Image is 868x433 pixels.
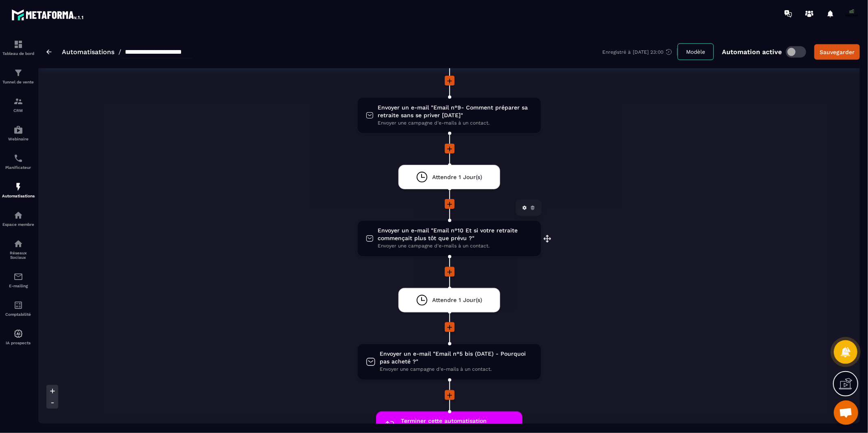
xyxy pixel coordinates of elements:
[13,182,23,192] img: automations
[378,104,532,119] span: Envoyer un e-mail "Email n°9- Comment préparer sa retraite sans se priver [DATE]"
[2,176,35,204] a: automationsautomationsAutomatisations
[2,194,35,198] p: Automatisations
[13,96,23,106] img: formation
[834,400,858,425] a: Ouvrir le chat
[2,80,35,84] p: Tunnel de vente
[13,68,23,78] img: formation
[2,90,35,119] a: formationformationCRM
[380,350,532,366] span: Envoyer un e-mail "Email n°5 bis (DATE) - Pourquoi pas acheté ?"
[432,173,482,181] span: Attendre 1 Jour(s)
[602,48,678,56] div: Enregistré à
[678,44,714,60] button: Modèle
[380,366,532,374] span: Envoyer une campagne d'e-mails à un contact.
[2,266,35,294] a: emailemailE-mailing
[378,243,532,250] span: Envoyer une campagne d'e-mails à un contact.
[13,272,23,282] img: email
[2,51,35,56] p: Tableau de bord
[2,137,35,141] p: Webinaire
[2,233,35,266] a: social-networksocial-networkRéseaux Sociaux
[13,239,23,249] img: social-network
[2,62,35,90] a: formationformationTunnel de vente
[814,44,860,60] button: Sauvegarder
[118,48,121,56] span: /
[11,7,85,22] img: logo
[2,294,35,323] a: accountantaccountantComptabilité
[2,119,35,147] a: automationsautomationsWebinaire
[2,251,35,260] p: Réseaux Sociaux
[2,108,35,113] p: CRM
[378,119,532,127] span: Envoyer une campagne d'e-mails à un contact.
[2,204,35,233] a: automationsautomationsEspace membre
[401,418,514,425] span: Terminer cette automatisation
[62,48,114,56] a: Automatisations
[722,48,782,56] p: Automation active
[432,297,482,304] span: Attendre 1 Jour(s)
[13,210,23,220] img: automations
[2,147,35,176] a: schedulerschedulerPlanificateur
[46,50,52,55] img: arrow
[2,222,35,227] p: Espace membre
[2,165,35,170] p: Planificateur
[13,329,23,339] img: automations
[2,341,35,345] p: IA prospects
[13,125,23,135] img: automations
[13,300,23,310] img: accountant
[13,39,23,49] img: formation
[2,33,35,62] a: formationformationTableau de bord
[2,284,35,288] p: E-mailing
[378,227,532,243] span: Envoyer un e-mail "Email n°10 Et si votre retraite commençait plus tôt que prévu ?"
[13,153,23,163] img: scheduler
[633,49,663,55] p: [DATE] 23:00
[820,48,855,56] div: Sauvegarder
[2,312,35,317] p: Comptabilité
